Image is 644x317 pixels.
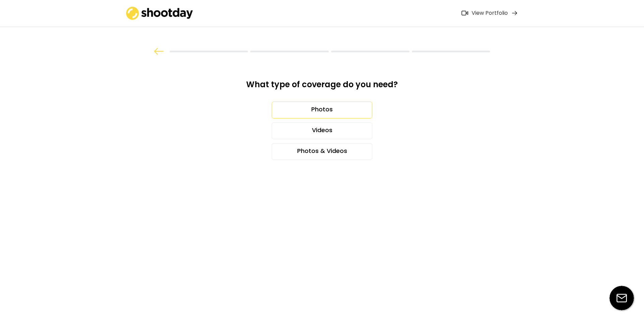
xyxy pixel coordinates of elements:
div: View Portfolio [472,10,508,17]
div: What type of coverage do you need? [231,79,413,95]
img: arrow%20back.svg [154,48,164,55]
img: shootday_logo.png [126,7,193,20]
div: Photos [272,102,372,118]
img: Icon%20feather-video%402x.png [462,11,468,15]
div: Videos [272,122,372,139]
div: Photos & Videos [272,143,372,160]
img: email-icon%20%281%29.svg [609,286,634,310]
